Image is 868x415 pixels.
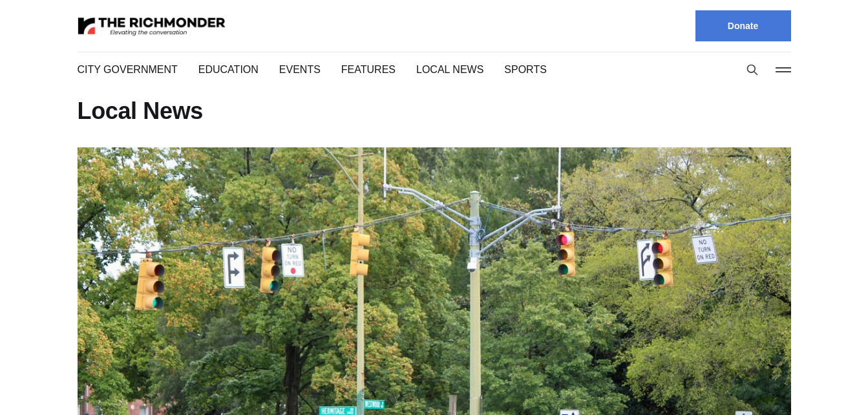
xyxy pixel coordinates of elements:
a: City Government [78,64,178,75]
img: The Richmonder [78,15,226,37]
a: Local News [416,64,483,75]
a: Education [198,64,259,75]
h1: Local News [78,101,791,122]
a: Sports [504,64,547,75]
button: Search this site [743,60,762,80]
iframe: portal-trigger [759,352,868,415]
a: Events [279,64,321,75]
a: Features [341,64,396,75]
a: Donate [695,10,791,41]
